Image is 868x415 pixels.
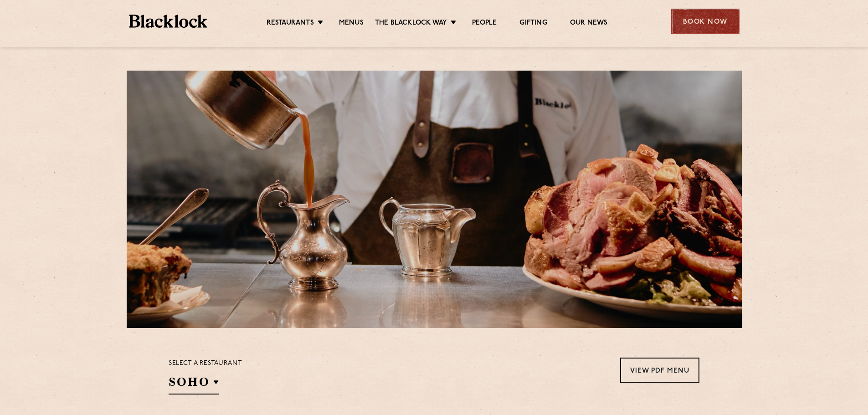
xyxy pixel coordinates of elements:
a: Restaurants [267,19,314,29]
a: Gifting [519,19,547,29]
a: The Blacklock Way [375,19,447,29]
h2: SOHO [169,374,219,395]
a: People [472,19,497,29]
a: Our News [570,19,608,29]
a: View PDF Menu [620,358,699,383]
a: Menus [339,19,364,29]
p: Select a restaurant [169,358,242,369]
div: Book Now [671,9,740,34]
img: BL_Textured_Logo-footer-cropped.svg [129,15,208,28]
